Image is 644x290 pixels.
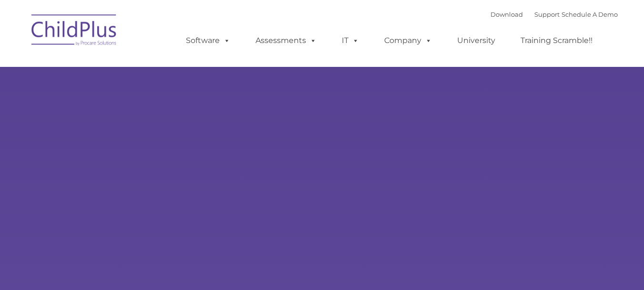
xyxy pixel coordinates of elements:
a: Software [176,31,240,50]
a: University [448,31,505,50]
img: ChildPlus by Procare Solutions [27,8,122,55]
a: Download [491,11,523,18]
a: Support [534,11,560,18]
a: Training Scramble!! [511,31,602,50]
font: | [491,11,618,18]
a: IT [332,31,368,50]
a: Assessments [246,31,326,50]
a: Schedule A Demo [562,11,618,18]
a: Company [375,31,441,50]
